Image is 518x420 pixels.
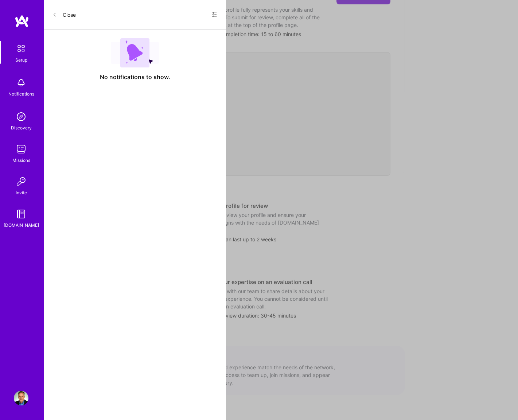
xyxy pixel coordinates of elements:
[14,142,28,156] img: teamwork
[14,391,28,405] img: User Avatar
[16,189,27,197] div: Invite
[14,109,28,124] img: discovery
[111,38,159,67] img: empty
[14,174,28,189] img: Invite
[15,56,27,64] div: Setup
[13,41,29,56] img: setup
[15,15,29,28] img: logo
[14,207,28,221] img: guide book
[12,391,30,405] a: User Avatar
[4,221,39,229] div: [DOMAIN_NAME]
[52,9,76,20] button: Close
[100,73,170,81] span: No notifications to show.
[12,156,30,164] div: Missions
[11,124,32,132] div: Discovery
